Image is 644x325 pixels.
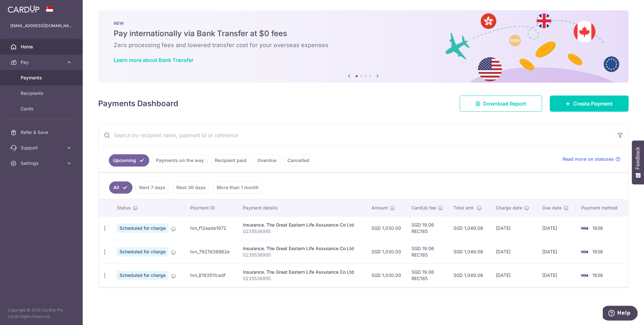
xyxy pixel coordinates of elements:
h4: Payments Dashboard [98,98,178,109]
span: Create Payment [573,100,613,107]
span: 1936 [592,272,603,278]
p: 0235536955 [243,275,361,282]
th: Payment details [238,199,366,216]
th: Payment method [576,199,628,216]
span: Scheduled for charge [117,271,168,280]
td: SGD 19.06 REC185 [406,216,448,240]
a: Next 7 days [135,181,170,194]
span: Status [117,205,131,211]
span: 1936 [592,249,603,254]
span: Amount [371,205,388,211]
a: More than 1 month [213,181,263,194]
span: Total amt. [453,205,475,211]
button: Feedback - Show survey [632,140,644,184]
a: Cancelled [283,154,314,167]
iframe: Opens a widget where you can find more information [603,306,638,322]
span: Scheduled for charge [117,247,168,256]
span: Download Report [483,100,526,107]
a: Learn more about Bank Transfer [114,57,193,63]
p: NEW [114,21,613,26]
img: Bank Card [578,224,591,232]
td: SGD 1,049.06 [448,263,491,287]
td: SGD 1,030.00 [366,240,406,263]
td: SGD 19.06 REC185 [406,240,448,263]
a: Payments on the way [152,154,208,167]
span: Charge date [496,205,522,211]
td: SGD 1,049.06 [448,216,491,240]
span: Scheduled for charge [117,224,168,233]
h6: Zero processing fees and lowered transfer cost for your overseas expenses [114,41,613,49]
span: Pay [21,59,63,66]
td: txn_f12eade1972 [185,216,238,240]
div: Insurance. The Great Eastern Life Assurance Co Ltd [243,222,361,228]
img: Bank Card [578,271,591,279]
th: Payment ID [185,199,238,216]
p: 0235536955 [243,228,361,235]
a: All [109,181,132,194]
div: Insurance. The Great Eastern Life Assurance Co Ltd [243,269,361,275]
span: CardUp fee [411,205,436,211]
td: [DATE] [537,216,576,240]
a: Overdue [253,154,281,167]
p: [EMAIL_ADDRESS][DOMAIN_NAME] [10,23,72,29]
span: Feedback [635,147,641,169]
td: [DATE] [491,263,537,287]
div: Insurance. The Great Eastern Life Assurance Co Ltd [243,245,361,252]
img: Bank transfer banner [98,10,628,83]
a: Next 30 days [172,181,210,194]
td: [DATE] [491,216,537,240]
a: Recipient paid [211,154,251,167]
span: Home [21,44,63,50]
td: txn_8193511cadf [185,263,238,287]
td: SGD 1,030.00 [366,216,406,240]
td: SGD 1,049.06 [448,240,491,263]
td: txn_7927d38962e [185,240,238,263]
span: Settings [21,160,63,167]
td: SGD 19.06 REC185 [406,263,448,287]
p: 0235536955 [243,252,361,258]
span: Read more on statuses [563,156,614,162]
span: Refer & Save [21,129,63,136]
img: CardUp [8,5,39,13]
td: SGD 1,030.00 [366,263,406,287]
span: Cards [21,106,63,112]
a: Download Report [460,96,542,112]
h5: Pay internationally via Bank Transfer at $0 fees [114,28,613,39]
span: Support [21,145,63,151]
a: Upcoming [109,154,149,167]
a: Create Payment [550,96,628,112]
span: Payments [21,75,63,81]
a: Read more on statuses [563,156,620,162]
td: [DATE] [491,240,537,263]
img: Bank Card [578,248,591,256]
td: [DATE] [537,240,576,263]
input: Search by recipient name, payment id or reference [99,125,613,146]
td: [DATE] [537,263,576,287]
span: Due date [542,205,562,211]
span: Recipients [21,90,63,96]
span: 1936 [592,225,603,231]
